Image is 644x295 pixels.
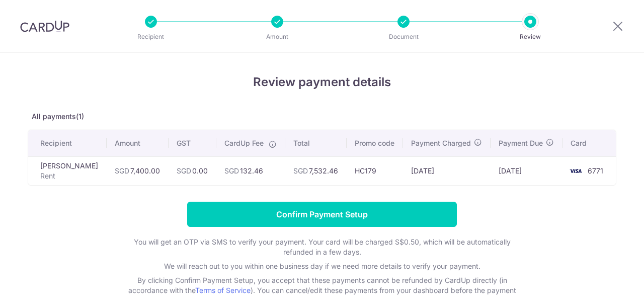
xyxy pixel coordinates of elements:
[115,166,129,175] span: SGD
[28,156,107,185] td: [PERSON_NAME]
[107,156,169,185] td: 7,400.00
[187,202,457,227] input: Confirm Payment Setup
[403,156,491,185] td: [DATE]
[224,138,264,148] span: CardUp Fee
[40,171,99,181] p: Rent
[491,156,562,185] td: [DATE]
[347,130,403,156] th: Promo code
[28,73,616,91] h4: Review payment details
[28,130,107,156] th: Recipient
[493,32,568,42] p: Review
[562,130,616,156] th: Card
[107,130,169,156] th: Amount
[285,156,347,185] td: 7,532.46
[224,166,239,175] span: SGD
[566,165,586,177] img: <span class="translation_missing" title="translation missing: en.account_steps.new_confirm_form.b...
[293,166,308,175] span: SGD
[285,130,347,156] th: Total
[411,138,471,148] span: Payment Charged
[240,32,314,42] p: Amount
[216,156,285,185] td: 132.46
[169,130,216,156] th: GST
[28,111,616,122] p: All payments(1)
[366,32,441,42] p: Document
[588,166,603,175] span: 6771
[121,237,523,257] p: You will get an OTP via SMS to verify your payment. Your card will be charged S$0.50, which will ...
[177,166,191,175] span: SGD
[121,261,523,271] p: We will reach out to you within one business day if we need more details to verify your payment.
[20,20,69,32] img: CardUp
[347,156,403,185] td: HC179
[499,138,543,148] span: Payment Due
[169,156,216,185] td: 0.00
[195,286,251,294] a: Terms of Service
[114,32,188,42] p: Recipient
[580,265,634,290] iframe: Opens a widget where you can find more information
